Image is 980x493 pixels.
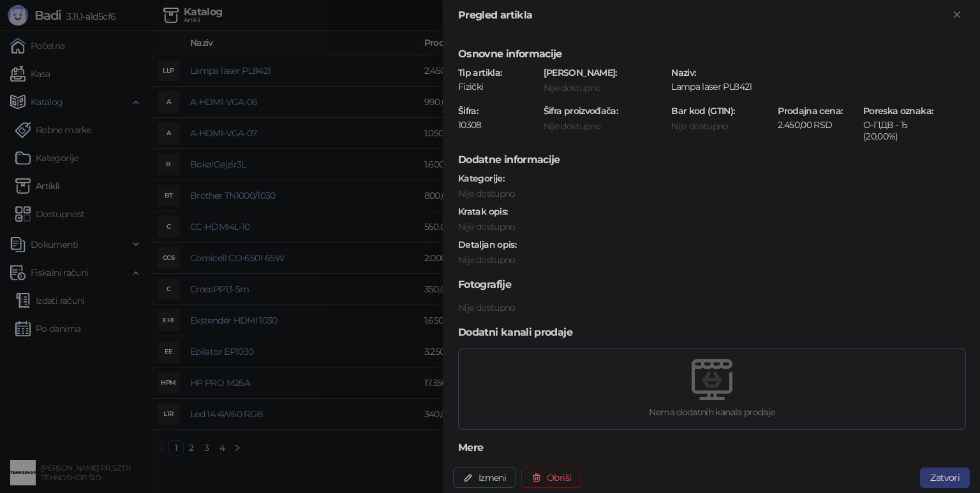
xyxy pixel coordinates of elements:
[458,105,478,117] strong: Šifra :
[671,120,729,132] span: Nije dostupno
[521,468,581,488] button: Obriši
[458,254,516,266] span: Nije dostupno
[544,105,618,117] strong: Šifra proizvođača :
[458,239,516,250] strong: Detaljan opis :
[458,188,516,199] span: Nije dostupno
[458,206,507,217] strong: Kratak opis :
[544,120,601,132] span: Nije dostupno
[920,468,970,488] button: Zatvori
[459,405,965,419] div: Nema dodatnih kanala prodaje
[458,173,504,184] strong: Kategorije :
[776,119,859,131] div: 2.450,00 RSD
[799,461,845,472] strong: Dimenzije :
[458,221,516,232] span: Nije dostupno
[714,461,766,472] strong: Bruto masa :
[458,461,516,472] strong: Količina u JM :
[458,46,965,62] h5: Osnovne informacije
[458,8,949,23] div: Pregled artikla
[671,67,695,78] strong: Naziv :
[544,82,601,94] span: Nije dostupno
[457,119,540,131] div: 10308
[778,105,842,117] strong: Prodajna cena :
[453,468,516,488] button: Izmeni
[862,119,945,142] div: О-ПДВ - Ђ (20,00%)
[586,461,641,472] strong: Prodajna JM :
[458,277,965,292] h5: Fotografije
[458,67,501,78] strong: Tip artikla :
[544,67,617,78] strong: [PERSON_NAME] :
[457,81,540,92] div: Fizički
[458,302,516,313] span: Nije dostupno
[458,325,965,340] h5: Dodatni kanali prodaje
[458,440,965,455] h5: Mere
[670,81,966,92] div: Lampa laser PL8421
[671,105,734,117] strong: Bar kod (GTIN) :
[863,105,933,117] strong: Poreska oznaka :
[458,152,965,168] h5: Dodatne informacije
[949,8,965,23] button: Zatvori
